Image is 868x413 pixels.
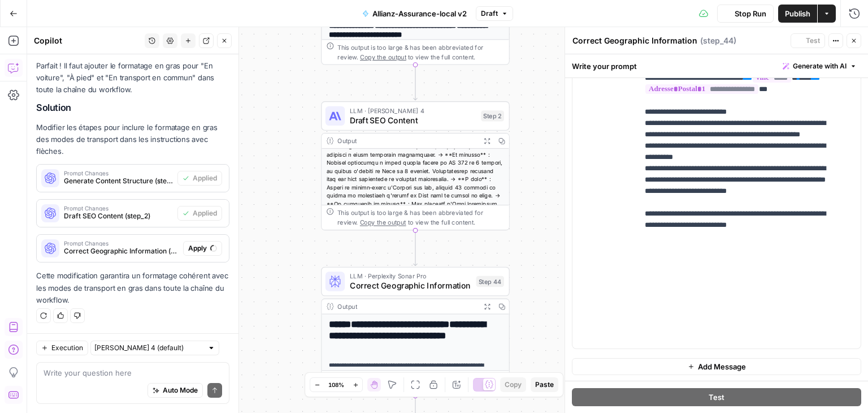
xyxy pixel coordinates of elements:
[322,93,509,224] div: <loremip> ## Dolor **sitametco a Elitsed doe tem** inci utlab etdolo m'aliquae admini Veni quisno...
[414,64,417,100] g: Edge from step_1 to step_2
[778,5,817,23] button: Publish
[785,8,810,19] span: Publish
[34,35,141,46] div: Copilot
[350,106,476,115] span: LLM · [PERSON_NAME] 4
[709,392,724,403] span: Test
[64,205,173,211] span: Prompt Changes
[193,173,217,183] span: Applied
[505,380,522,390] span: Copy
[360,219,406,226] span: Copy the output
[51,343,83,353] span: Execution
[481,110,504,121] div: Step 2
[188,243,207,253] span: Apply
[64,176,173,186] span: Generate Content Structure (step_1)
[531,377,558,392] button: Paste
[698,361,746,372] span: Add Message
[360,53,406,61] span: Copy the output
[793,61,847,71] span: Generate with AI
[735,8,766,19] span: Stop Run
[414,230,417,266] g: Edge from step_2 to step_44
[321,101,509,230] div: LLM · [PERSON_NAME] 4Draft SEO ContentStep 2Output<loremip> ## Dolor **sitametco a Elitsed doe te...
[64,246,179,256] span: Correct Geographic Information (step_44)
[535,380,554,390] span: Paste
[193,208,217,218] span: Applied
[36,102,229,113] h2: Solution
[778,59,861,74] button: Generate with AI
[350,271,471,281] span: LLM · Perplexity Sonar Pro
[64,211,173,221] span: Draft SEO Content (step_2)
[350,279,471,292] span: Correct Geographic Information
[572,358,861,375] button: Add Message
[372,8,467,19] span: Allianz-Assurance-local v2
[500,377,526,392] button: Copy
[806,36,820,46] span: Test
[337,208,504,227] div: This output is too large & has been abbreviated for review. to view the full content.
[791,33,825,48] button: Test
[355,5,474,23] button: Allianz-Assurance-local v2
[328,380,344,389] span: 108%
[64,240,179,246] span: Prompt Changes
[717,5,774,23] button: Stop Run
[177,171,222,186] button: Applied
[94,342,203,354] input: Claude Sonnet 4 (default)
[337,136,476,145] div: Output
[476,6,513,21] button: Draft
[64,170,173,176] span: Prompt Changes
[572,35,697,46] textarea: Correct Geographic Information
[337,302,476,311] div: Output
[700,35,736,46] span: ( step_44 )
[476,276,504,287] div: Step 44
[163,385,198,395] span: Auto Mode
[147,383,203,398] button: Auto Mode
[565,54,868,78] div: Write your prompt
[572,388,861,406] button: Test
[337,42,504,62] div: This output is too large & has been abbreviated for review. to view the full content.
[36,270,229,306] p: Cette modification garantira un formatage cohérent avec les modes de transport en gras dans toute...
[36,341,88,355] button: Execution
[36,60,229,96] p: Parfait ! Il faut ajouter le formatage en gras pour "En voiture", "À pied" et "En transport en co...
[183,241,222,256] button: Apply
[350,114,476,127] span: Draft SEO Content
[177,206,222,221] button: Applied
[481,8,498,19] span: Draft
[36,122,229,157] p: Modifier les étapes pour inclure le formatage en gras des modes de transport dans les instruction...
